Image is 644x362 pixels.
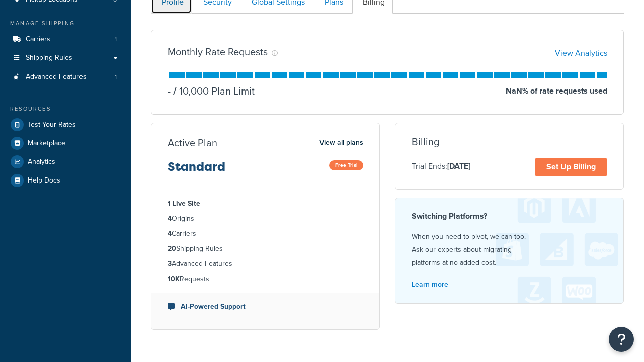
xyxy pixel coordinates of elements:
[8,153,123,171] a: Analytics
[329,160,363,170] span: Free Trial
[8,49,123,67] a: Shipping Rules
[28,121,76,129] span: Test Your Rates
[168,198,200,209] strong: 1 Live Site
[412,279,448,290] a: Learn more
[26,54,72,62] span: Shipping Rules
[8,30,123,49] a: Carriers 1
[173,83,177,99] span: /
[168,137,217,148] h3: Active Plan
[8,68,123,86] li: Advanced Features
[168,243,176,254] strong: 20
[8,116,123,134] a: Test Your Rates
[26,73,87,81] span: Advanced Features
[412,230,607,269] p: When you need to pivot, we can too. Ask our experts about migrating platforms at no added cost.
[168,213,172,224] strong: 4
[609,327,634,352] button: Open Resource Center
[168,258,172,269] strong: 3
[168,258,363,269] li: Advanced Features
[8,19,123,28] div: Manage Shipping
[28,139,65,148] span: Marketplace
[412,136,439,147] h3: Billing
[168,274,363,285] li: Requests
[168,301,363,312] li: AI-Powered Support
[28,176,60,185] span: Help Docs
[8,134,123,152] a: Marketplace
[8,30,123,49] li: Carriers
[168,243,363,254] li: Shipping Rules
[555,47,607,59] a: View Analytics
[506,84,607,98] p: NaN % of rate requests used
[171,84,255,98] p: 10,000 Plan Limit
[168,228,363,239] li: Carriers
[168,46,268,57] h3: Monthly Rate Requests
[319,136,363,149] a: View all plans
[26,35,50,44] span: Carriers
[168,228,172,239] strong: 4
[168,160,225,182] h3: Standard
[115,35,117,44] span: 1
[168,213,363,224] li: Origins
[535,158,607,176] a: Set Up Billing
[168,84,171,98] p: -
[8,105,123,113] div: Resources
[115,73,117,81] span: 1
[8,171,123,190] a: Help Docs
[28,158,55,166] span: Analytics
[412,160,470,173] p: Trial Ends:
[412,210,607,222] h4: Switching Platforms?
[447,160,470,172] strong: [DATE]
[8,68,123,86] a: Advanced Features 1
[168,274,180,284] strong: 10K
